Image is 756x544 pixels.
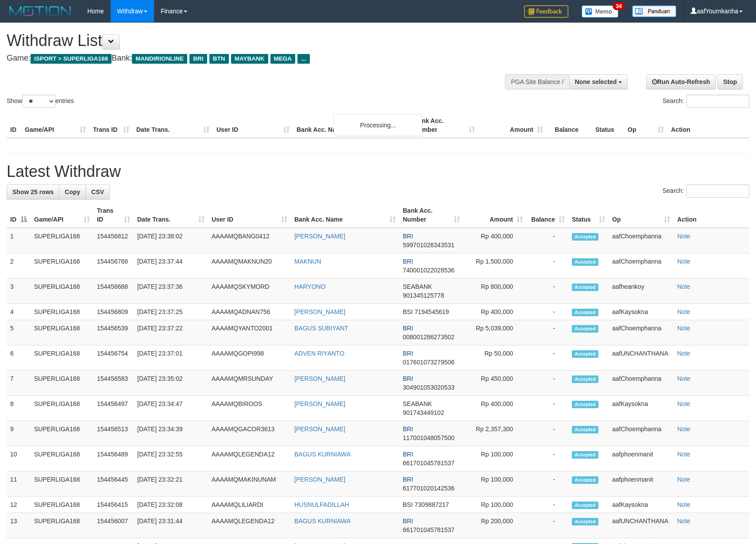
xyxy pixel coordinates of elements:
[403,258,413,265] span: BRI
[31,228,93,253] td: SUPERLIGA168
[463,497,526,513] td: Rp 100,000
[609,228,674,253] td: aafChoemphanna
[403,460,455,467] span: Copy 661701045781537 to clipboard
[208,421,291,446] td: AAAAMQGACOR3613
[134,446,208,471] td: [DATE] 23:32:55
[463,513,526,538] td: Rp 200,000
[399,203,463,228] th: Bank Acc. Number: activate to sort column ascending
[134,513,208,538] td: [DATE] 23:31:44
[463,228,526,253] td: Rp 400,000
[663,95,749,108] label: Search:
[568,203,609,228] th: Status: activate to sort column ascending
[582,5,619,18] img: Button%20Memo.svg
[572,476,598,484] span: Accepted
[270,54,296,64] span: MEGA
[294,425,345,433] a: [PERSON_NAME]
[410,113,478,138] th: Bank Acc. Number
[31,54,112,64] span: ISPORT > SUPERLIGA168
[31,371,93,396] td: SUPERLIGA168
[31,253,93,279] td: SUPERLIGA168
[209,54,229,64] span: BTN
[208,279,291,304] td: AAAAMQSKYMORD
[572,350,598,358] span: Accepted
[7,279,31,304] td: 3
[134,304,208,320] td: [DATE] 23:37:25
[132,54,187,64] span: MANDIRIONLINE
[609,304,674,320] td: aafKaysokna
[7,396,31,421] td: 8
[403,350,413,357] span: BRI
[609,497,674,513] td: aafKaysokna
[403,333,455,341] span: Copy 008001286273502 to clipboard
[526,446,568,471] td: -
[403,292,444,299] span: Copy 901345125778 to clipboard
[93,203,134,228] th: Trans ID: activate to sort column ascending
[677,258,690,265] a: Note
[31,446,93,471] td: SUPERLIGA168
[294,308,345,315] a: [PERSON_NAME]
[677,425,690,433] a: Note
[677,308,690,315] a: Note
[31,497,93,513] td: SUPERLIGA168
[572,518,598,525] span: Accepted
[632,5,676,17] img: panduan.png
[7,497,31,513] td: 12
[592,113,624,138] th: Status
[609,446,674,471] td: aafphoenmanit
[93,253,134,279] td: 154456768
[613,2,625,10] span: 34
[134,320,208,345] td: [DATE] 23:37:22
[294,476,345,483] a: [PERSON_NAME]
[526,497,568,513] td: -
[663,184,749,198] label: Search:
[31,345,93,371] td: SUPERLIGA168
[414,308,449,315] span: Copy 7194545619 to clipboard
[687,184,749,198] input: Search:
[609,279,674,304] td: aafheankoy
[208,228,291,253] td: AAAAMQBANG0412
[572,401,598,408] span: Accepted
[208,320,291,345] td: AAAAMQYANTO2001
[463,345,526,371] td: Rp 50,000
[463,371,526,396] td: Rp 450,000
[294,501,349,508] a: HUSNULFADILLAH
[208,471,291,497] td: AAAAMQMAKINUNAM
[208,396,291,421] td: AAAAMQBIROOS
[463,471,526,497] td: Rp 100,000
[93,279,134,304] td: 154456688
[7,203,31,228] th: ID: activate to sort column descending
[12,188,54,195] span: Show 25 rows
[403,409,444,416] span: Copy 901743449102 to clipboard
[297,54,309,64] span: ...
[93,471,134,497] td: 154456445
[31,513,93,538] td: SUPERLIGA168
[7,184,59,199] a: Show 25 rows
[294,233,345,240] a: [PERSON_NAME]
[572,502,598,509] span: Accepted
[463,446,526,471] td: Rp 100,000
[572,283,598,291] span: Accepted
[526,279,568,304] td: -
[31,320,93,345] td: SUPERLIGA168
[133,113,213,138] th: Date Trans.
[93,513,134,538] td: 154456007
[7,32,495,50] h1: Withdraw List
[134,203,208,228] th: Date Trans.: activate to sort column ascending
[403,476,413,483] span: BRI
[463,421,526,446] td: Rp 2,357,300
[7,320,31,345] td: 5
[667,113,749,138] th: Action
[463,396,526,421] td: Rp 400,000
[294,283,326,290] a: HARYONO
[208,345,291,371] td: AAAAMQGOPI998
[677,451,690,458] a: Note
[7,95,74,108] label: Show entries
[463,253,526,279] td: Rp 1,500,000
[403,359,455,366] span: Copy 017601073279506 to clipboard
[646,74,716,89] a: Run Auto-Refresh
[208,513,291,538] td: AAAAMQLEGENDA12
[463,203,526,228] th: Amount: activate to sort column ascending
[91,188,104,195] span: CSV
[403,400,432,407] span: SEABANK
[21,113,89,138] th: Game/API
